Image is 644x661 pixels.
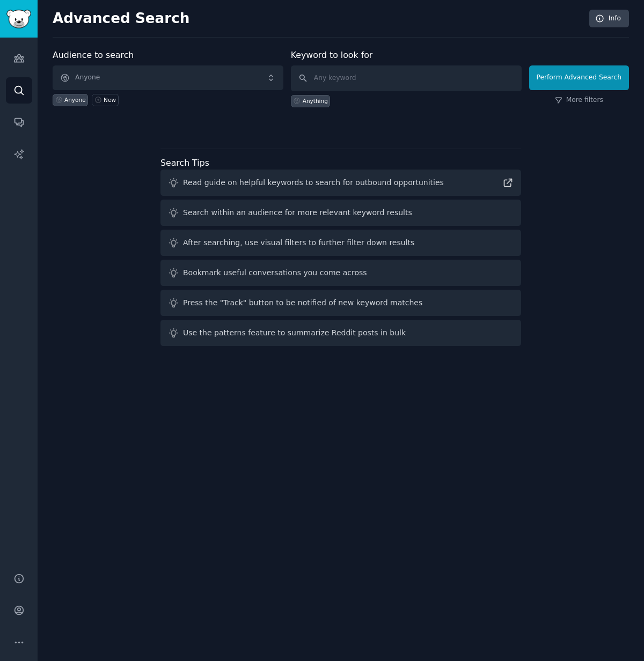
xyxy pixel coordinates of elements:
input: Any keyword [291,65,522,91]
button: Anyone [53,65,283,90]
div: Use the patterns feature to summarize Reddit posts in bulk [183,327,406,339]
a: Info [589,10,629,28]
h2: Advanced Search [53,10,583,27]
a: New [92,94,118,106]
div: Search within an audience for more relevant keyword results [183,207,412,218]
a: More filters [555,96,603,105]
img: GummySearch logo [6,10,31,28]
div: New [104,96,116,104]
div: Anyone [64,96,86,104]
div: Bookmark useful conversations you come across [183,267,367,278]
div: Anything [303,97,328,105]
div: Read guide on helpful keywords to search for outbound opportunities [183,177,444,188]
div: After searching, use visual filters to further filter down results [183,237,414,248]
label: Audience to search [53,50,134,60]
label: Search Tips [160,158,209,168]
div: Press the "Track" button to be notified of new keyword matches [183,297,422,309]
button: Perform Advanced Search [529,65,629,90]
label: Keyword to look for [291,50,373,60]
